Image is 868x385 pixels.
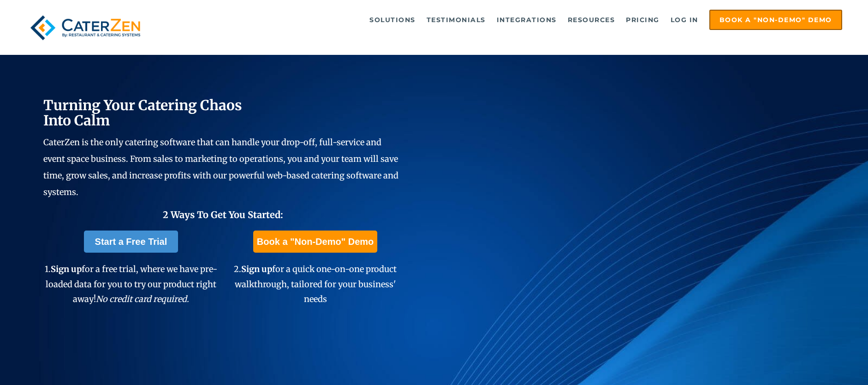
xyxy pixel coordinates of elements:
[786,349,858,375] iframe: Help widget launcher
[43,137,398,197] span: CaterZen is the only catering software that can handle your drop-off, full-service and event spac...
[234,264,397,304] span: 2. for a quick one-on-one product walkthrough, tailored for your business' needs
[666,11,703,29] a: Log in
[45,264,217,304] span: 1. for a free trial, where we have pre-loaded data for you to try our product right away!
[26,10,144,46] img: caterzen
[365,11,420,29] a: Solutions
[163,209,283,220] span: 2 Ways To Get You Started:
[166,10,842,30] div: Navigation Menu
[422,11,490,29] a: Testimonials
[709,10,842,30] a: Book a "Non-Demo" Demo
[253,231,377,253] a: Book a "Non-Demo" Demo
[621,11,664,29] a: Pricing
[492,11,561,29] a: Integrations
[96,294,189,304] em: No credit card required.
[43,96,242,129] span: Turning Your Catering Chaos Into Calm
[563,11,620,29] a: Resources
[241,264,272,274] span: Sign up
[51,264,82,274] span: Sign up
[84,231,178,253] a: Start a Free Trial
